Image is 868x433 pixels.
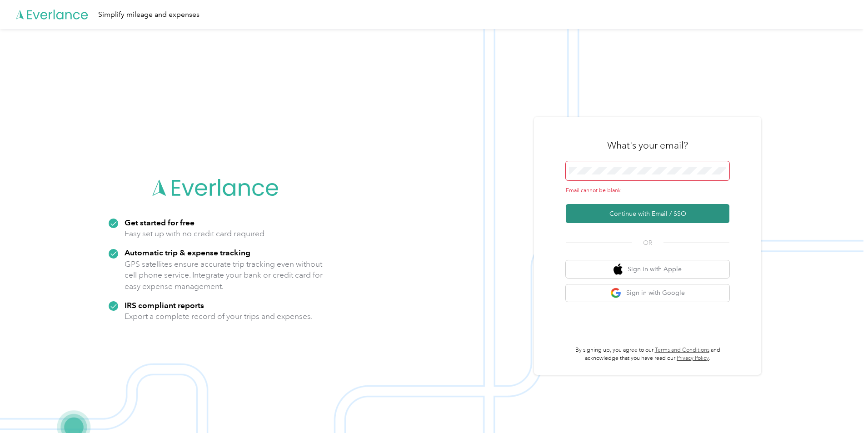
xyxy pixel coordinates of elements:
[125,248,250,257] strong: Automatic trip & expense tracking
[566,260,729,278] button: apple logoSign in with Apple
[566,346,729,362] p: By signing up, you agree to our and acknowledge that you have read our .
[607,139,688,152] h3: What's your email?
[566,284,729,302] button: google logoSign in with Google
[614,264,623,275] img: apple logo
[125,311,313,322] p: Export a complete record of your trips and expenses.
[125,300,204,310] strong: IRS compliant reports
[566,187,729,195] div: Email cannot be blank
[655,347,709,353] a: Terms and Conditions
[98,9,200,20] div: Simplify mileage and expenses
[125,228,264,239] p: Easy set up with no credit card required
[610,288,622,299] img: google logo
[632,238,663,248] span: OR
[566,204,729,223] button: Continue with Email / SSO
[677,355,709,362] a: Privacy Policy
[125,218,195,227] strong: Get started for free
[125,259,323,292] p: GPS satellites ensure accurate trip tracking even without cell phone service. Integrate your bank...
